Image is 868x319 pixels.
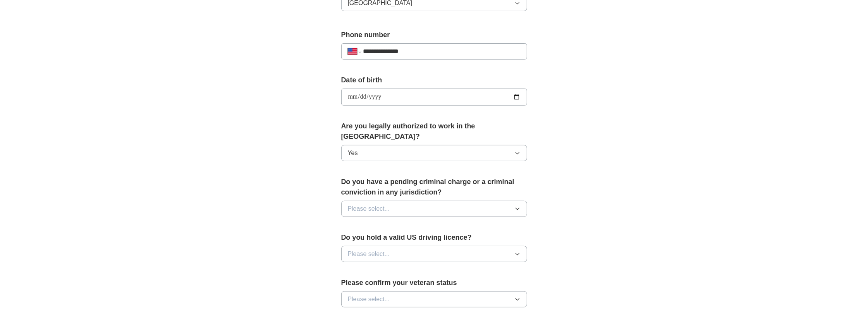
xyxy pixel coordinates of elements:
[341,145,527,161] button: Yes
[341,121,527,142] label: Are you legally authorized to work in the [GEOGRAPHIC_DATA]?
[341,278,527,288] label: Please confirm your veteran status
[341,75,527,85] label: Date of birth
[348,148,358,158] span: Yes
[341,246,527,262] button: Please select...
[341,291,527,307] button: Please select...
[348,295,390,304] span: Please select...
[341,201,527,217] button: Please select...
[341,177,527,198] label: Do you have a pending criminal charge or a criminal conviction in any jurisdiction?
[348,249,390,259] span: Please select...
[341,232,527,243] label: Do you hold a valid US driving licence?
[348,204,390,213] span: Please select...
[341,30,527,40] label: Phone number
